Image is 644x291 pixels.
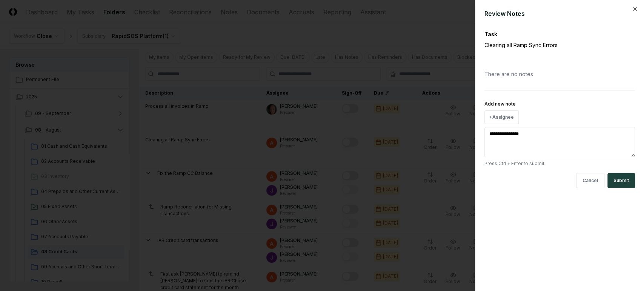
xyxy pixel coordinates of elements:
[484,9,635,18] div: Review Notes
[484,30,635,38] div: Task
[484,41,609,49] p: Clearing all Ramp Sync Errors
[484,160,635,167] p: Press Ctrl + Enter to submit
[484,101,516,107] label: Add new note
[576,173,604,188] button: Cancel
[484,110,519,124] button: +Assignee
[484,64,635,84] div: There are no notes
[607,173,635,188] button: Submit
